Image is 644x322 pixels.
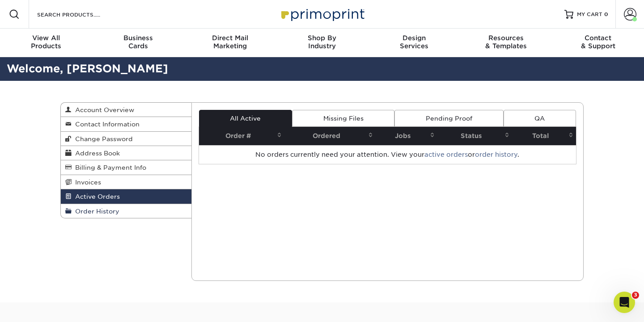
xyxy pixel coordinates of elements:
a: Account Overview [61,103,191,117]
a: DesignServices [368,29,460,57]
span: Account Overview [72,106,134,113]
a: Invoices [61,175,191,189]
a: Billing & Payment Info [61,160,191,175]
a: Missing Files [292,110,394,127]
span: Direct Mail [184,34,276,42]
span: Design [368,34,460,42]
span: 0 [604,11,608,17]
div: & Templates [460,34,552,50]
a: All Active [199,110,292,127]
span: Address Book [72,150,120,157]
span: Resources [460,34,552,42]
iframe: Google Customer Reviews [2,295,76,319]
th: Status [437,127,512,145]
span: Business [92,34,184,42]
a: Shop ByIndustry [276,29,368,57]
td: No orders currently need your attention. View your or . [199,145,576,164]
a: active orders [424,151,468,158]
span: 3 [632,292,639,299]
a: BusinessCards [92,29,184,57]
span: Active Orders [72,193,120,200]
div: Industry [276,34,368,50]
iframe: Intercom live chat [614,292,635,313]
a: Contact Information [61,117,191,131]
th: Order # [199,127,284,145]
div: Cards [92,34,184,50]
span: Contact Information [72,121,140,128]
span: MY CART [577,11,602,18]
a: Order History [61,204,191,218]
th: Ordered [284,127,376,145]
img: Primoprint [277,4,367,24]
span: Invoices [72,179,101,186]
th: Total [512,127,576,145]
a: Pending Proof [394,110,503,127]
a: Resources& Templates [460,29,552,57]
a: Contact& Support [552,29,644,57]
div: & Support [552,34,644,50]
a: Address Book [61,146,191,160]
a: Change Password [61,132,191,146]
a: Active Orders [61,189,191,204]
div: Marketing [184,34,276,50]
span: Order History [72,208,119,215]
span: Contact [552,34,644,42]
div: Services [368,34,460,50]
a: QA [504,110,576,127]
span: Billing & Payment Info [72,164,146,171]
th: Jobs [376,127,437,145]
span: Shop By [276,34,368,42]
input: SEARCH PRODUCTS..... [36,9,123,20]
span: Change Password [72,135,133,142]
a: order history [475,151,517,158]
a: Direct MailMarketing [184,29,276,57]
